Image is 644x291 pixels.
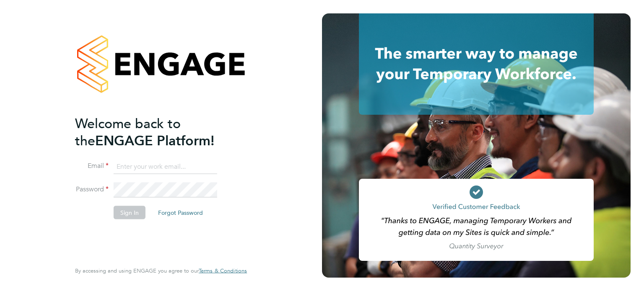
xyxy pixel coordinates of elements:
[75,267,247,274] span: By accessing and using ENGAGE you agree to our
[75,115,181,149] span: Welcome back to the
[75,162,109,170] label: Email
[75,185,109,194] label: Password
[75,115,239,149] h2: ENGAGE Platform!
[199,268,247,274] a: Terms & Conditions
[151,206,210,219] button: Forgot Password
[199,267,247,274] span: Terms & Conditions
[114,206,145,219] button: Sign In
[114,159,217,174] input: Enter your work email...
